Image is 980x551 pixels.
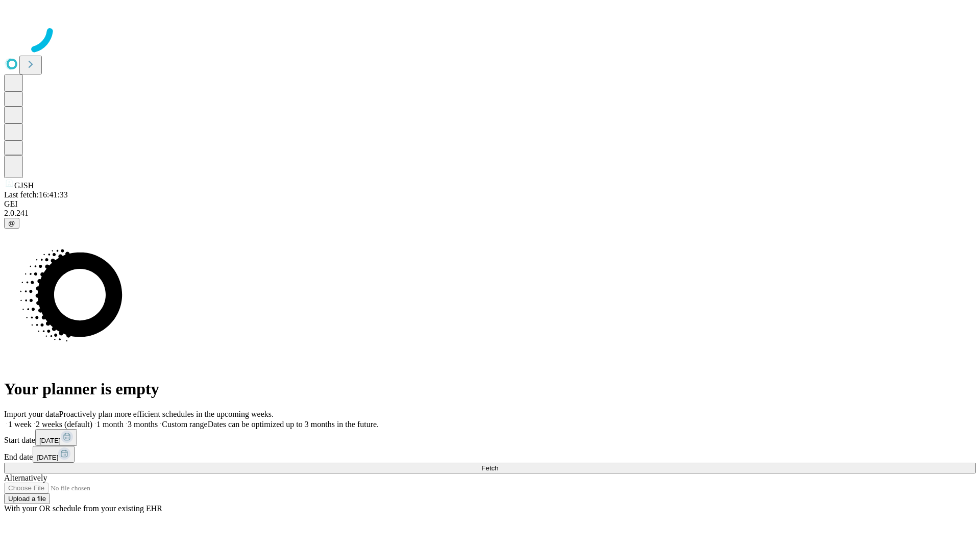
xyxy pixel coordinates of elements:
[59,410,274,418] span: Proactively plan more efficient schedules in the upcoming weeks.
[4,446,976,463] div: End date
[4,410,59,418] span: Import your data
[162,420,207,429] span: Custom range
[4,473,47,482] span: Alternatively
[36,420,92,429] span: 2 weeks (default)
[208,420,379,429] span: Dates can be optimized up to 3 months in the future.
[35,429,77,446] button: [DATE]
[4,504,162,513] span: With your OR schedule from your existing EHR
[14,181,34,190] span: GJSH
[4,463,976,473] button: Fetch
[96,420,124,429] span: 1 month
[4,493,50,504] button: Upload a file
[4,199,976,209] div: GEI
[481,464,498,472] span: Fetch
[8,219,15,227] span: @
[37,454,58,461] span: [DATE]
[4,190,68,199] span: Last fetch: 16:41:33
[39,437,61,444] span: [DATE]
[4,218,19,229] button: @
[4,209,976,218] div: 2.0.241
[128,420,158,429] span: 3 months
[4,429,976,446] div: Start date
[8,420,32,429] span: 1 week
[33,446,75,463] button: [DATE]
[4,380,976,398] h1: Your planner is empty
